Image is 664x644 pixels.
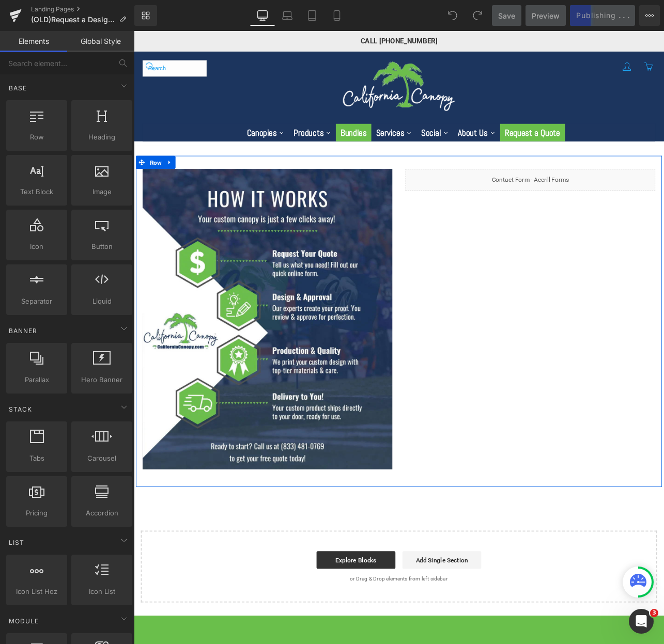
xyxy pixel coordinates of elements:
span: Banner [8,326,38,336]
span: Icon List [74,586,129,597]
span: Save [498,10,515,21]
a: Products [183,109,238,130]
p: CALL [PHONE_NUMBER] [11,5,614,19]
a: Tablet [300,5,325,26]
a: Request a Quote [432,109,508,130]
button: More [639,5,660,26]
span: Row [9,132,64,143]
input: Search [10,35,86,54]
a: Add Single Section [317,614,410,634]
span: 3 [650,609,658,617]
span: Base [8,83,28,93]
a: Canopies [128,109,183,130]
span: Row [16,147,36,163]
a: Social [333,109,377,130]
span: Services [286,113,319,127]
span: Heading [74,132,129,143]
span: Accordion [74,508,129,519]
button: Redo [467,5,488,26]
span: Hero Banner [74,374,129,385]
a: Desktop [250,5,275,26]
a: Expand / Collapse [36,147,49,163]
span: Button [74,241,129,252]
span: About Us [382,113,418,127]
span: List [8,538,25,547]
span: Products [189,113,224,127]
span: Social [339,113,362,127]
span: Canopies [133,113,168,127]
a: Bundles [238,109,280,130]
span: Icon List Hoz [9,586,64,597]
span: Stack [8,404,33,414]
span: Parallax [9,374,64,385]
img: California Canopy [243,35,382,96]
span: Bundles [244,113,274,127]
span: Carousel [74,453,129,464]
a: Laptop [275,5,300,26]
span: Image [74,186,129,197]
span: Separator [9,296,64,307]
span: (OLD)Request a Design and Quote [31,15,115,24]
span: Liquid [74,296,129,307]
a: Landing Pages [31,5,134,13]
iframe: Intercom live chat [629,609,654,634]
span: Text Block [9,186,64,197]
span: Pricing [9,508,64,519]
span: Request a Quote [438,113,503,127]
span: Tabs [9,453,64,464]
span: Module [8,616,40,626]
button: Undo [442,5,463,26]
span: Preview [532,10,560,21]
a: Explore Blocks [215,614,308,634]
a: Preview [526,5,566,26]
span: Icon [9,241,64,252]
a: Services [280,109,333,130]
a: Global Style [67,31,134,52]
a: New Library [134,5,157,26]
a: About Us [377,109,432,130]
a: Mobile [325,5,349,26]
